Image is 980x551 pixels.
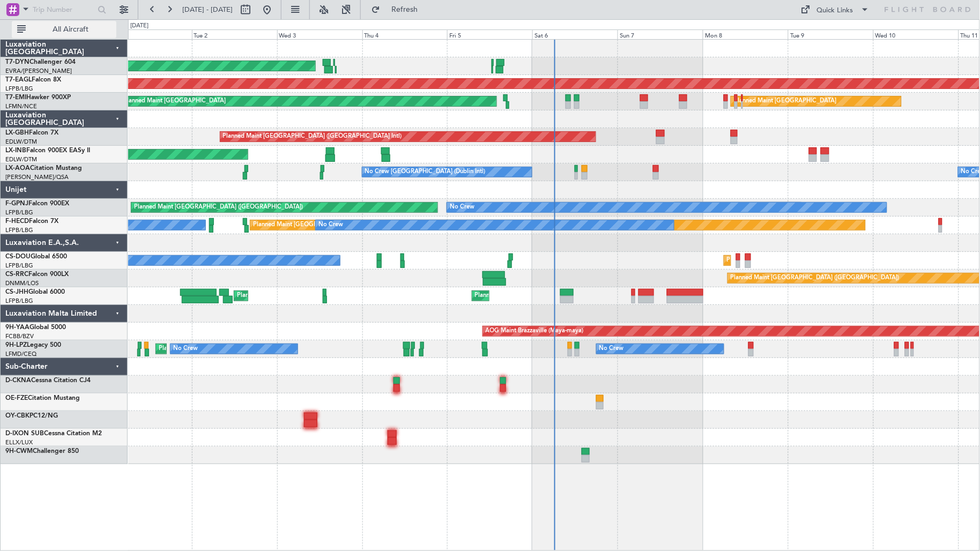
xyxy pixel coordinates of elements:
[318,217,343,233] div: No Crew
[817,5,853,16] div: Quick Links
[5,324,66,331] a: 9H-YAAGlobal 5000
[123,93,226,109] div: Planned Maint [GEOGRAPHIC_DATA]
[5,200,69,207] a: F-GPNJFalcon 900EX
[5,173,69,181] a: [PERSON_NAME]/QSA
[5,67,72,75] a: EVRA/[PERSON_NAME]
[5,254,67,260] a: CS-DOUGlobal 6500
[447,29,532,39] div: Fri 5
[734,93,836,109] div: Planned Maint [GEOGRAPHIC_DATA]
[532,29,618,39] div: Sat 6
[5,413,58,419] a: OY-CBKPC12/NG
[731,270,900,286] div: Planned Maint [GEOGRAPHIC_DATA] ([GEOGRAPHIC_DATA])
[727,252,896,269] div: Planned Maint [GEOGRAPHIC_DATA] ([GEOGRAPHIC_DATA])
[450,199,474,215] div: No Crew
[5,289,65,295] a: CS-JHHGlobal 6000
[486,323,584,339] div: AOG Maint Brazzaville (Maya-maya)
[5,147,26,154] span: LX-INB
[5,254,31,260] span: CS-DOU
[33,2,94,18] input: Trip Number
[5,200,28,207] span: F-GPNJ
[5,342,27,348] span: 9H-LPZ
[382,6,427,13] span: Refresh
[5,377,91,384] a: D-CKNACessna Citation CJ4
[5,438,33,446] a: ELLX/LUX
[365,164,486,180] div: No Crew [GEOGRAPHIC_DATA] (Dublin Intl)
[5,289,28,295] span: CS-JHH
[5,59,76,65] a: T7-DYNChallenger 604
[28,26,113,33] span: All Aircraft
[12,21,116,38] button: All Aircraft
[107,29,192,39] div: Mon 1
[796,1,875,18] button: Quick Links
[5,271,69,278] a: CS-RRCFalcon 900LX
[5,218,58,225] a: F-HECDFalcon 7X
[5,165,30,172] span: LX-AOA
[5,218,29,225] span: F-HECD
[159,341,278,357] div: Planned Maint Nice ([GEOGRAPHIC_DATA])
[366,1,430,18] button: Refresh
[5,94,26,101] span: T7-EMI
[5,102,37,110] a: LFMN/NCE
[5,77,32,83] span: T7-EAGL
[5,377,31,384] span: D-CKNA
[788,29,873,39] div: Tue 9
[5,350,36,358] a: LFMD/CEQ
[5,395,28,401] span: OE-FZE
[5,59,29,65] span: T7-DYN
[192,29,277,39] div: Tue 2
[5,85,33,93] a: LFPB/LBG
[5,138,37,146] a: EDLW/DTM
[5,271,28,278] span: CS-RRC
[5,279,39,287] a: DNMM/LOS
[253,217,422,233] div: Planned Maint [GEOGRAPHIC_DATA] ([GEOGRAPHIC_DATA])
[134,199,303,215] div: Planned Maint [GEOGRAPHIC_DATA] ([GEOGRAPHIC_DATA])
[130,21,149,31] div: [DATE]
[5,332,34,340] a: FCBB/BZV
[5,324,29,331] span: 9H-YAA
[5,297,33,305] a: LFPB/LBG
[5,165,82,172] a: LX-AOACitation Mustang
[5,413,29,419] span: OY-CBK
[5,342,61,348] a: 9H-LPZLegacy 500
[5,94,71,101] a: T7-EMIHawker 900XP
[5,155,37,163] a: EDLW/DTM
[182,5,233,14] span: [DATE] - [DATE]
[5,448,79,455] a: 9H-CWMChallenger 850
[362,29,448,39] div: Thu 4
[873,29,959,39] div: Wed 10
[5,430,44,437] span: D-IXON SUB
[277,29,362,39] div: Wed 3
[5,262,33,270] a: LFPB/LBG
[5,130,58,136] a: LX-GBHFalcon 7X
[5,226,33,234] a: LFPB/LBG
[475,288,644,304] div: Planned Maint [GEOGRAPHIC_DATA] ([GEOGRAPHIC_DATA])
[173,341,198,357] div: No Crew
[703,29,788,39] div: Mon 8
[5,209,33,217] a: LFPB/LBG
[5,147,90,154] a: LX-INBFalcon 900EX EASy II
[223,129,402,145] div: Planned Maint [GEOGRAPHIC_DATA] ([GEOGRAPHIC_DATA] Intl)
[599,341,624,357] div: No Crew
[5,77,61,83] a: T7-EAGLFalcon 8X
[618,29,703,39] div: Sun 7
[5,130,29,136] span: LX-GBH
[5,395,80,401] a: OE-FZECitation Mustang
[237,288,406,304] div: Planned Maint [GEOGRAPHIC_DATA] ([GEOGRAPHIC_DATA])
[5,430,102,437] a: D-IXON SUBCessna Citation M2
[5,448,33,455] span: 9H-CWM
